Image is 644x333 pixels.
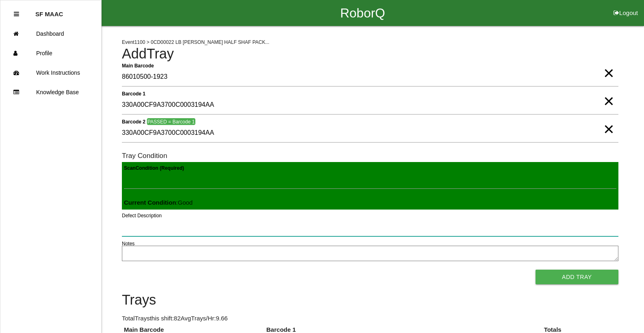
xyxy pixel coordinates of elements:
span: Event 1100 > 0CD00022 LB [PERSON_NAME] HALF SHAF PACK... [122,39,269,45]
a: Profile [0,43,101,63]
h4: Trays [122,292,618,308]
label: Defect Description [122,212,162,219]
button: Add Tray [536,270,618,284]
span: PASSED = Barcode 1 [147,118,195,125]
div: Close [14,4,19,24]
label: Notes [122,240,134,247]
span: : Good [124,199,193,206]
a: Dashboard [0,24,101,43]
a: Knowledge Base [0,82,101,102]
b: Main Barcode [122,63,154,68]
b: Barcode 1 [122,91,145,96]
b: Scan Condition (Required) [124,165,184,171]
h6: Tray Condition [122,152,618,160]
input: Required [122,68,618,86]
span: Clear Input [603,113,614,129]
b: Current Condition [124,199,176,206]
b: Barcode 2 [122,119,145,124]
span: Clear Input [603,57,614,73]
p: SF MAAC [35,4,63,17]
h4: Add Tray [122,46,618,62]
p: Total Trays this shift: 82 Avg Trays /Hr: 9.66 [122,314,618,323]
span: Clear Input [603,85,614,101]
a: Work Instructions [0,63,101,82]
